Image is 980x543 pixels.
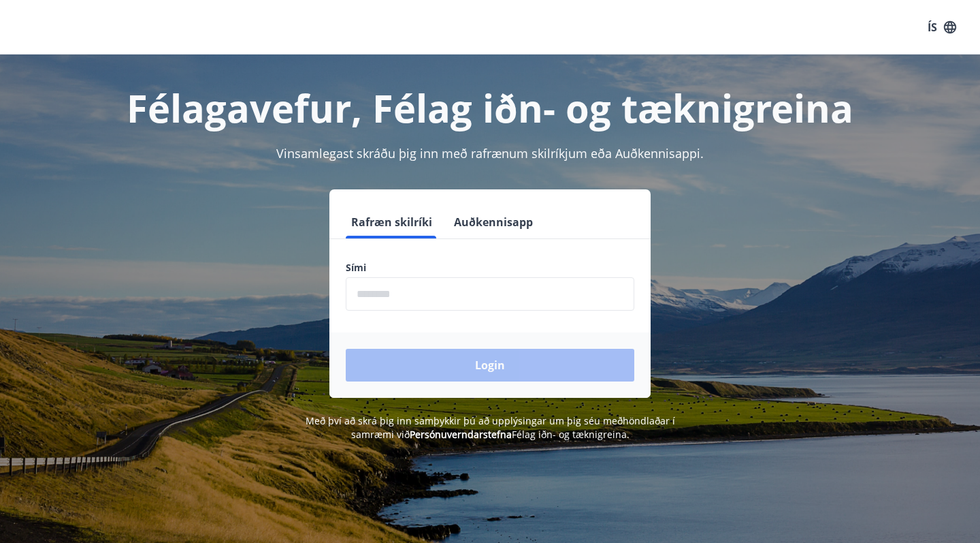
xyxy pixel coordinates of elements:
button: Auðkennisapp [448,206,538,238]
button: Rafræn skilríki [346,206,438,238]
a: Persónuverndarstefna [410,428,512,441]
h1: Félagavefur, Félag iðn- og tæknigreina [16,82,964,134]
button: ÍS [920,15,964,40]
span: Með því að skrá þig inn samþykkir þú að upplýsingar um þig séu meðhöndlaðar í samræmi við Félag i... [306,414,675,441]
span: Vinsamlegast skráðu þig inn með rafrænum skilríkjum eða Auðkennisappi. [276,145,704,161]
label: Sími [346,261,634,275]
